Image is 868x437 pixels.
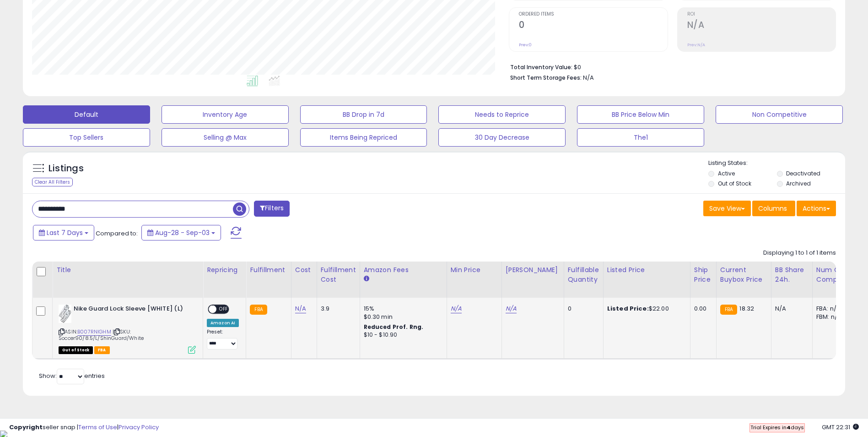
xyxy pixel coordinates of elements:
div: Cost [295,265,313,275]
button: Top Sellers [23,128,150,147]
b: Total Inventory Value: [510,63,572,71]
div: Current Buybox Price [720,265,767,284]
button: Columns [752,201,795,216]
div: 15% [364,305,440,313]
button: Non Competitive [716,105,843,124]
strong: Copyright [9,423,43,432]
button: Save View [703,201,751,216]
div: Amazon Fees [364,265,443,275]
span: Last 7 Days [47,228,83,237]
a: N/A [506,304,517,313]
span: FBA [94,346,110,354]
button: 30 Day Decrease [438,128,566,147]
b: Reduced Prof. Rng. [364,323,424,331]
span: 18.32 [739,304,754,313]
div: Repricing [207,265,242,275]
small: FBA [720,305,737,315]
button: Actions [797,201,836,216]
div: ASIN: [59,305,196,353]
h2: 0 [519,20,667,32]
button: Aug-28 - Sep-03 [141,225,221,240]
div: Fulfillment Cost [321,265,356,284]
small: FBA [250,305,267,315]
b: Nike Guard Lock Sleeve [WHITE] (L) [74,305,185,316]
small: Prev: N/A [687,42,705,48]
a: Privacy Policy [119,423,159,432]
span: Compared to: [96,229,138,238]
div: $0.30 min [364,313,440,321]
li: $0 [510,61,829,72]
span: ROI [687,12,836,17]
div: Num of Comp. [816,265,850,284]
div: 3.9 [321,305,353,313]
span: Columns [758,204,787,213]
div: $22.00 [607,305,683,313]
span: | SKU: Soccer90/8.5/L/ShinGuard/White [59,328,144,342]
div: [PERSON_NAME] [506,265,560,275]
div: Listed Price [607,265,686,275]
div: Displaying 1 to 1 of 1 items [763,249,836,257]
div: 0.00 [694,305,709,313]
button: Inventory Age [162,105,289,124]
span: Aug-28 - Sep-03 [155,228,210,237]
label: Deactivated [786,169,820,177]
a: B007RNIGHM [77,328,111,336]
div: Amazon AI [207,319,239,327]
button: BB Drop in 7d [300,105,427,124]
div: Ship Price [694,265,712,284]
button: BB Price Below Min [577,105,704,124]
div: Fulfillment [250,265,287,275]
small: Amazon Fees. [364,275,369,283]
div: Clear All Filters [32,178,73,186]
div: N/A [775,305,805,313]
a: N/A [451,304,462,313]
p: Listing States: [708,159,845,168]
b: Short Term Storage Fees: [510,74,582,82]
b: Listed Price: [607,304,649,313]
span: 2025-09-11 22:31 GMT [822,423,859,432]
a: Terms of Use [78,423,117,432]
small: Prev: 0 [519,42,532,48]
span: All listings that are currently out of stock and unavailable for purchase on Amazon [59,346,93,354]
button: Filters [254,201,290,217]
span: N/A [583,73,594,82]
button: Needs to Reprice [438,105,566,124]
button: Last 7 Days [33,225,94,240]
div: $10 - $10.90 [364,331,440,339]
h2: N/A [687,20,836,32]
span: Ordered Items [519,12,667,17]
label: Out of Stock [718,180,751,187]
span: Show: entries [39,371,105,380]
img: 310rNfi3NCL._SL40_.jpg [59,305,71,323]
div: Title [56,265,199,275]
b: 4 [787,424,791,431]
div: Min Price [451,265,498,275]
div: FBM: n/a [816,313,846,321]
div: 0 [568,305,596,313]
span: Trial Expires in days [750,424,804,431]
div: BB Share 24h. [775,265,809,284]
label: Active [718,169,735,177]
div: seller snap | | [9,423,159,432]
a: N/A [295,304,306,313]
label: Archived [786,180,811,187]
h5: Listings [49,162,84,175]
button: Default [23,105,150,124]
button: The1 [577,128,704,147]
button: Items Being Repriced [300,128,427,147]
button: Selling @ Max [162,128,289,147]
div: FBA: n/a [816,305,846,313]
div: Preset: [207,329,239,350]
span: OFF [216,306,231,313]
div: Fulfillable Quantity [568,265,599,284]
